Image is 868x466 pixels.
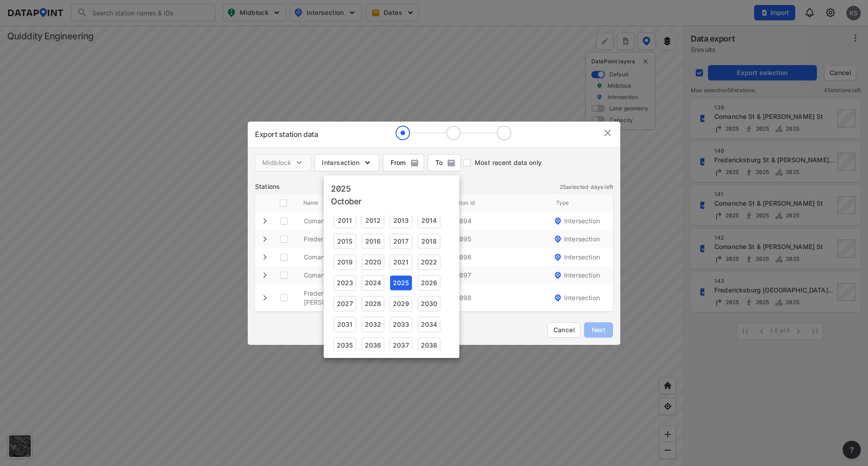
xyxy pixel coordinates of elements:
[390,296,412,311] div: 2029
[331,195,362,208] button: October
[334,338,356,353] div: 2035
[334,254,356,270] div: 2019
[362,296,384,311] div: 2028
[362,213,384,228] div: 2012
[362,338,384,353] div: 2036
[334,234,356,249] div: 2015
[418,296,440,311] div: 2030
[418,275,440,291] div: 2026
[390,254,412,270] div: 2021
[362,254,384,270] div: 2020
[334,317,356,332] div: 2031
[418,254,440,270] div: 2022
[362,275,384,291] div: 2024
[362,317,384,332] div: 2032
[418,317,440,332] div: 2034
[418,234,440,249] div: 2018
[334,213,356,228] div: 2011
[334,275,356,291] div: 2023
[362,234,384,249] div: 2016
[390,317,412,332] div: 2033
[334,296,356,311] div: 2027
[390,338,412,353] div: 2037
[390,213,412,228] div: 2013
[331,183,350,195] button: 2025
[418,338,440,353] div: 2038
[418,213,440,228] div: 2014
[390,275,412,291] div: 2025
[390,234,412,249] div: 2017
